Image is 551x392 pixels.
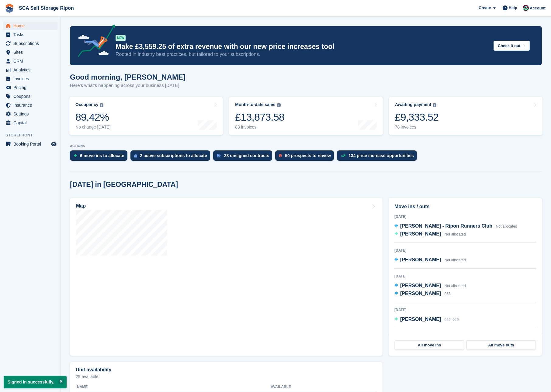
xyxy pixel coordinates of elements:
div: £9,333.52 [395,111,439,123]
span: Storefront [5,132,61,138]
a: [PERSON_NAME] 063 [394,290,451,298]
div: [DATE] [394,307,536,313]
a: [PERSON_NAME] - Ripon Runners Club Not allocated [394,222,517,230]
span: Tasks [13,30,50,39]
a: [PERSON_NAME] Not allocated [394,230,466,238]
a: [PERSON_NAME] Not allocated [394,282,466,290]
th: Name [76,382,271,392]
div: Occupancy [75,102,98,107]
h2: Map [76,203,86,209]
p: Rooted in industry best practices, but tailored to your subscriptions. [116,51,489,58]
div: [DATE] [394,273,536,279]
a: 50 prospects to review [275,150,337,164]
button: Check it out → [494,41,530,51]
a: Map [70,198,383,356]
a: 2 active subscriptions to allocate [130,150,213,164]
div: 50 prospects to review [285,153,331,158]
a: menu [3,66,57,74]
h2: [DATE] in [GEOGRAPHIC_DATA] [70,181,178,189]
a: All move ins [395,340,464,350]
span: Create [479,5,491,11]
div: £13,873.58 [235,111,284,123]
span: Capital [13,119,50,127]
span: Not allocated [445,232,466,236]
a: menu [3,30,57,39]
p: 29 available [76,374,377,379]
a: Preview store [50,140,57,148]
p: Here's what's happening across your business [DATE] [70,82,185,89]
span: Pricing [13,83,50,92]
a: menu [3,48,57,57]
a: menu [3,110,57,118]
a: menu [3,140,57,148]
div: Month-to-date sales [235,102,275,107]
a: Month-to-date sales £13,873.58 83 invoices [229,97,383,135]
a: 134 price increase opportunities [337,150,420,164]
span: [PERSON_NAME] [400,283,441,288]
img: icon-info-grey-7440780725fd019a000dd9b08b2336e03edf1995a4989e88bcd33f0948082b44.svg [100,103,103,107]
a: SCA Self Storage Ripon [16,3,76,13]
div: 28 unsigned contracts [224,153,269,158]
span: Account [530,5,546,11]
h2: Unit availability [76,367,111,373]
span: [PERSON_NAME] - Ripon Runners Club [400,223,492,229]
span: Subscriptions [13,39,50,48]
span: Settings [13,110,50,118]
div: 83 invoices [235,125,284,130]
div: 78 invoices [395,125,439,130]
span: CRM [13,57,50,65]
span: 063 [445,292,451,296]
img: prospect-51fa495bee0391a8d652442698ab0144808aea92771e9ea1ae160a38d050c398.svg [279,154,282,157]
a: [PERSON_NAME] Not allocated [394,256,466,264]
span: Coupons [13,92,50,101]
div: [DATE] [394,248,536,253]
p: Make £3,559.25 of extra revenue with our new price increases tool [116,42,489,51]
div: Awaiting payment [395,102,431,107]
div: 2 active subscriptions to allocate [140,153,207,158]
span: Sites [13,48,50,57]
div: NEW [116,35,126,41]
a: All move outs [466,340,536,350]
img: icon-info-grey-7440780725fd019a000dd9b08b2336e03edf1995a4989e88bcd33f0948082b44.svg [433,103,436,107]
span: [PERSON_NAME] [400,257,441,262]
a: menu [3,39,57,48]
span: [PERSON_NAME] [400,291,441,296]
h2: Move ins / outs [394,203,536,210]
span: Booking Portal [13,140,50,148]
span: Invoices [13,74,50,83]
a: 28 unsigned contracts [213,150,275,164]
a: menu [3,119,57,127]
img: contract_signature_icon-13c848040528278c33f63329250d36e43548de30e8caae1d1a13099fd9432cc5.svg [217,154,221,157]
a: menu [3,57,57,65]
img: price-adjustments-announcement-icon-8257ccfd72463d97f412b2fc003d46551f7dbcb40ab6d574587a9cd5c0d94... [73,25,115,59]
th: Available [271,382,336,392]
img: price_increase_opportunities-93ffe204e8149a01c8c9dc8f82e8f89637d9d84a8eef4429ea346261dce0b2c0.svg [341,154,345,157]
a: menu [3,92,57,101]
div: 134 price increase opportunities [348,153,414,158]
a: menu [3,83,57,92]
a: Occupancy 89.42% No change [DATE] [69,97,223,135]
div: [DATE] [394,214,536,219]
span: Not allocated [445,284,466,288]
a: menu [3,22,57,30]
div: 89.42% [75,111,111,123]
a: menu [3,74,57,83]
img: stora-icon-8386f47178a22dfd0bd8f6a31ec36ba5ce8667c1dd55bd0f319d3a0aa187defe.svg [5,4,14,13]
span: Analytics [13,66,50,74]
a: [PERSON_NAME] 026, 029 [394,316,459,324]
div: No change [DATE] [75,125,111,130]
a: 6 move ins to allocate [70,150,130,164]
img: icon-info-grey-7440780725fd019a000dd9b08b2336e03edf1995a4989e88bcd33f0948082b44.svg [277,103,281,107]
img: active_subscription_to_allocate_icon-d502201f5373d7db506a760aba3b589e785aa758c864c3986d89f69b8ff3... [134,154,137,158]
img: move_ins_to_allocate_icon-fdf77a2bb77ea45bf5b3d319d69a93e2d87916cf1d5bf7949dd705db3b84f3ca.svg [74,154,77,157]
img: Sam Chapman [523,5,529,11]
span: [PERSON_NAME] [400,231,441,236]
span: Insurance [13,101,50,109]
h1: Good morning, [PERSON_NAME] [70,73,185,81]
p: Signed in successfully. [4,376,67,388]
div: [DATE] [394,333,536,339]
span: Not allocated [445,258,466,262]
span: [PERSON_NAME] [400,317,441,322]
p: ACTIONS [70,144,542,148]
div: 6 move ins to allocate [80,153,124,158]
